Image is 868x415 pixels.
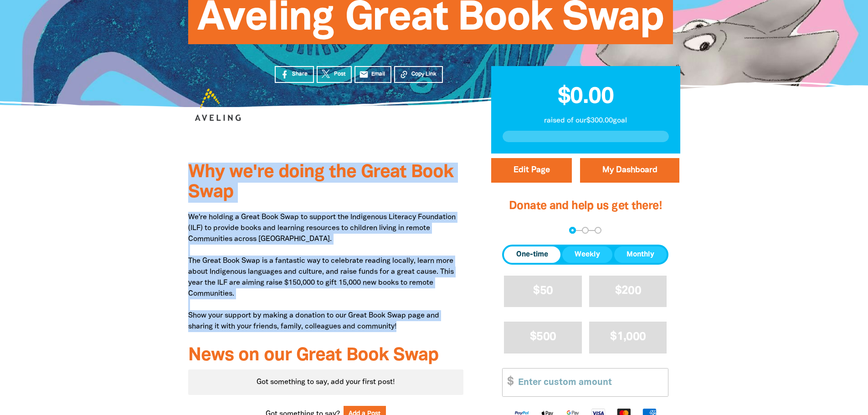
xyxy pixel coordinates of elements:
[188,369,464,395] div: Paginated content
[371,70,385,78] span: Email
[610,332,646,342] span: $1,000
[595,227,601,234] button: Navigate to step 3 of 3 to enter your payment details
[503,369,514,396] span: $
[582,227,589,234] button: Navigate to step 2 of 3 to enter your details
[411,70,437,78] span: Copy Link
[188,212,464,332] p: We're holding a Great Book Swap to support the Indigenous Literacy Foundation (ILF) to provide bo...
[394,66,443,83] button: Copy Link
[530,332,556,342] span: $500
[562,246,612,263] button: Weekly
[504,276,582,307] button: $50
[359,70,369,79] i: email
[509,201,662,211] span: Donate and help us get there!
[503,115,669,126] p: raised of our $300.00 goal
[334,70,345,78] span: Post
[589,276,667,307] button: $200
[589,322,667,353] button: $1,000
[533,286,553,296] span: $50
[615,286,641,296] span: $200
[504,322,582,353] button: $500
[188,164,453,201] span: Why we're doing the Great Book Swap
[575,249,600,260] span: Weekly
[275,66,314,83] a: Share
[512,369,668,396] input: Enter custom amount
[188,369,464,395] div: Got something to say, add your first post!
[317,66,352,83] a: Post
[580,158,679,183] a: My Dashboard
[614,246,667,263] button: Monthly
[502,245,668,265] div: Donation frequency
[188,346,464,366] h3: News on our Great Book Swap
[292,70,308,78] span: Share
[627,249,654,260] span: Monthly
[558,87,614,108] span: $0.00
[504,246,560,263] button: One-time
[491,158,572,183] button: Edit Page
[569,227,576,234] button: Navigate to step 1 of 3 to enter your donation amount
[516,249,548,260] span: One-time
[354,66,392,83] a: emailEmail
